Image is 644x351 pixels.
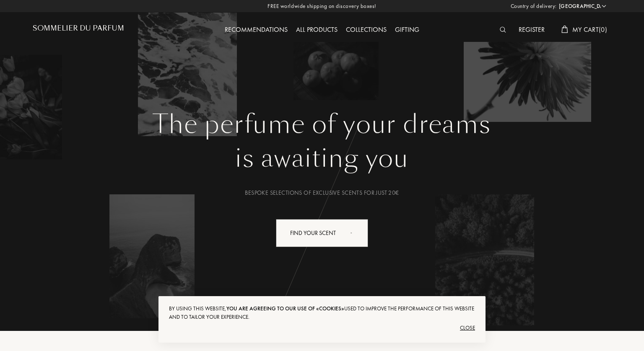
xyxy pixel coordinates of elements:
a: All products [292,25,342,34]
a: Recommendations [221,25,292,34]
a: Gifting [391,25,423,34]
div: Close [169,321,475,335]
span: My Cart ( 0 ) [572,25,607,34]
div: is awaiting you [39,139,605,177]
a: Sommelier du Parfum [33,24,124,36]
div: By using this website, used to improve the performance of this website and to tailor your experie... [169,305,475,321]
div: Gifting [391,25,423,36]
div: Register [514,25,549,36]
div: Find your scent [276,219,368,247]
div: All products [292,25,342,36]
img: search_icn_white.svg [500,27,506,33]
span: you are agreeing to our use of «cookies» [226,305,344,312]
a: Collections [342,25,391,34]
h1: The perfume of your dreams [39,109,605,139]
a: Register [514,25,549,34]
h1: Sommelier du Parfum [33,24,124,32]
a: Find your scentanimation [270,219,374,247]
div: Collections [342,25,391,36]
div: Bespoke selections of exclusive scents for just 20€ [39,188,605,197]
img: cart_white.svg [561,26,568,33]
div: animation [348,224,364,241]
div: Recommendations [221,25,292,36]
span: Country of delivery: [511,2,557,10]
